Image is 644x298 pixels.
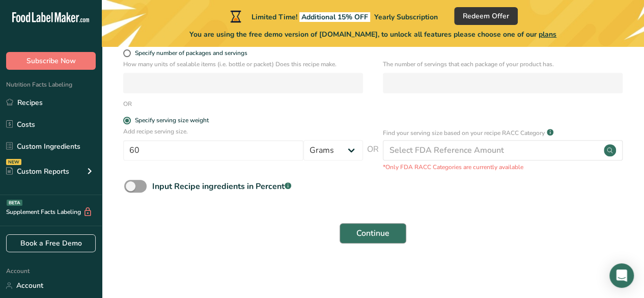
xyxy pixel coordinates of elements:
[7,200,22,206] div: BETA
[6,234,96,252] a: Book a Free Demo
[152,180,291,193] div: Input Recipe ingredients in Percent
[299,12,370,22] span: Additional 15% OFF
[356,227,389,239] span: Continue
[340,223,406,243] button: Continue
[367,143,379,172] span: OR
[6,159,21,165] div: NEW
[539,30,556,39] span: plans
[123,140,303,160] input: Type your serving size here
[123,99,132,109] div: OR
[131,49,247,57] span: Specify number of packages and servings
[383,162,623,172] p: *Only FDA RACC Categories are currently available
[228,10,438,22] div: Limited Time!
[26,56,76,66] span: Subscribe Now
[454,7,518,25] button: Redeem Offer
[6,166,69,177] div: Custom Reports
[123,127,363,136] p: Add recipe serving size.
[383,128,545,138] p: Find your serving size based on your recipe RACC Category
[135,117,209,124] div: Specify serving size weight
[189,29,556,40] span: You are using the free demo version of [DOMAIN_NAME], to unlock all features please choose one of...
[389,144,504,156] div: Select FDA Reference Amount
[463,11,509,21] span: Redeem Offer
[123,60,363,69] p: How many units of sealable items (i.e. bottle or packet) Does this recipe make.
[6,52,96,70] button: Subscribe Now
[609,263,634,288] div: Open Intercom Messenger
[383,60,623,69] p: The number of servings that each package of your product has.
[374,12,438,22] span: Yearly Subscription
